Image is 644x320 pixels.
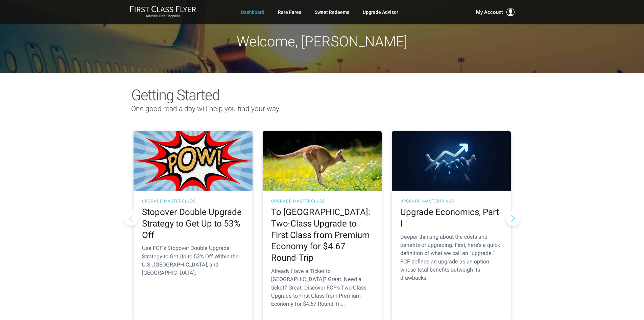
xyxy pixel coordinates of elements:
[392,131,511,320] a: UPGRADE MASTERCLASS Upgrade Economics, Part I Deeper thinking about the costs and benefits of upg...
[263,131,382,320] a: UPGRADE MASTERCLASS To [GEOGRAPHIC_DATA]: Two-Class Upgrade to First Class from Premium Economy f...
[241,6,264,18] a: Dashboard
[400,233,502,282] p: Deeper thinking about the costs and benefits of upgrading. First, here’s a quick definition of wh...
[271,207,373,264] h2: To [GEOGRAPHIC_DATA]: Two-Class Upgrade to First Class from Premium Economy for $4.67 Round-Trip
[271,199,373,203] h3: UPGRADE MASTERCLASS
[278,6,301,18] a: Rare Fares
[400,207,502,230] h2: Upgrade Economics, Part I
[363,6,398,18] a: Upgrade Advisor
[315,6,349,18] a: Sweet Redeems
[142,199,244,203] h3: UPGRADE MASTERCLASS
[142,207,244,241] h2: Stopover Double Upgrade Strategy to Get Up to 53% Off
[476,8,515,16] button: My Account
[131,105,279,113] span: One good read a day will help you find your way
[130,14,196,19] small: Anyone Can Upgrade
[505,210,521,226] button: Next slide
[476,8,503,16] span: My Account
[123,210,139,226] button: Previous slide
[142,244,244,277] p: Use FCF’s Stopover Double Upgrade Strategy to Get Up to 53% Off Within the U.S., [GEOGRAPHIC_DATA...
[134,131,253,320] a: UPGRADE MASTERCLASS Stopover Double Upgrade Strategy to Get Up to 53% Off Use FCF’s Stopover Doub...
[130,5,196,19] a: First Class FlyerAnyone Can Upgrade
[237,33,407,50] span: Welcome, [PERSON_NAME]
[400,199,502,203] h3: UPGRADE MASTERCLASS
[131,86,219,104] span: Getting Started
[271,267,373,308] p: Already Have a Ticket to [GEOGRAPHIC_DATA]? Great. Need a ticket? Great. Discover FCF’s Two-Class...
[130,5,196,13] img: First Class Flyer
